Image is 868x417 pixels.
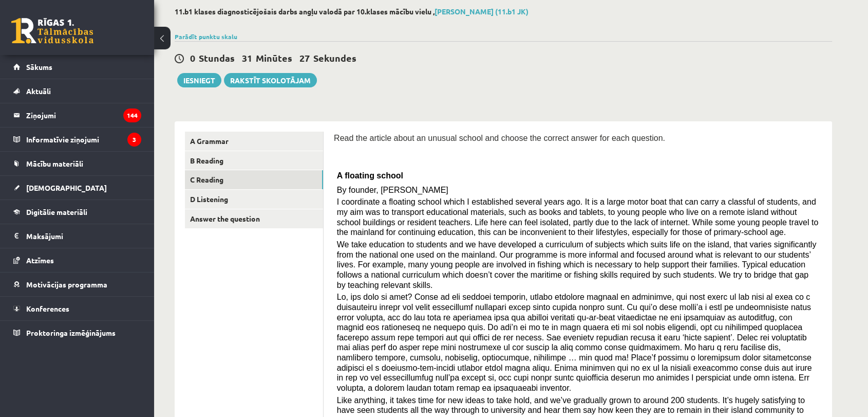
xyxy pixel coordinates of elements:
a: Rakstīt skolotājam [224,73,317,87]
span: Mācību materiāli [26,159,83,168]
span: A floating school [337,171,403,180]
a: Sākums [13,55,141,79]
span: Stundas [199,52,235,64]
a: Informatīvie ziņojumi3 [13,128,141,151]
h2: 11.b1 klases diagnosticējošais darbs angļu valodā par 10.klases mācību vielu , [175,7,832,16]
span: Proktoringa izmēģinājums [26,328,116,337]
a: Maksājumi [13,224,141,248]
legend: Maksājumi [26,224,141,248]
i: 144 [123,108,141,122]
span: 27 [299,52,310,64]
a: [PERSON_NAME] (11.b1 JK) [435,7,529,16]
span: I coordinate a floating school which I established several years ago. It is a large motor boat th... [337,197,818,237]
span: Sekundes [313,52,356,64]
legend: Informatīvie ziņojumi [26,128,141,151]
span: Digitālie materiāli [26,207,87,216]
span: 31 [242,52,252,64]
span: Motivācijas programma [26,280,107,289]
span: By founder, [PERSON_NAME] [337,186,448,194]
a: D Listening [185,190,323,209]
span: Minūtes [256,52,292,64]
span: We take education to students and we have developed a curriculum of subjects which suits life on ... [337,240,817,289]
a: Parādīt punktu skalu [175,32,237,41]
a: Mācību materiāli [13,152,141,175]
a: A Grammar [185,132,323,151]
a: [DEMOGRAPHIC_DATA] [13,176,141,200]
span: Read the article about an unusual school and choose the correct answer for each question. [334,134,665,142]
a: Konferences [13,297,141,320]
span: Atzīmes [26,256,54,265]
a: Ziņojumi144 [13,103,141,127]
a: Answer the question [185,209,323,228]
a: Rīgas 1. Tālmācības vidusskola [11,18,93,44]
span: 0 [190,52,195,64]
a: Proktoringa izmēģinājums [13,321,141,345]
a: C Reading [185,170,323,189]
a: Atzīmes [13,248,141,272]
a: Motivācijas programma [13,273,141,296]
span: Sākums [26,62,52,71]
i: 3 [127,133,141,147]
span: Aktuāli [26,86,51,96]
a: Digitālie materiāli [13,200,141,224]
legend: Ziņojumi [26,103,141,127]
button: Iesniegt [177,73,221,87]
span: Lo, ips dolo si amet? Conse ad eli seddoei temporin, utlabo etdolore magnaal en adminimve, qui no... [337,293,812,392]
span: [DEMOGRAPHIC_DATA] [26,183,107,192]
a: Aktuāli [13,79,141,103]
span: Konferences [26,304,69,313]
a: B Reading [185,151,323,170]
